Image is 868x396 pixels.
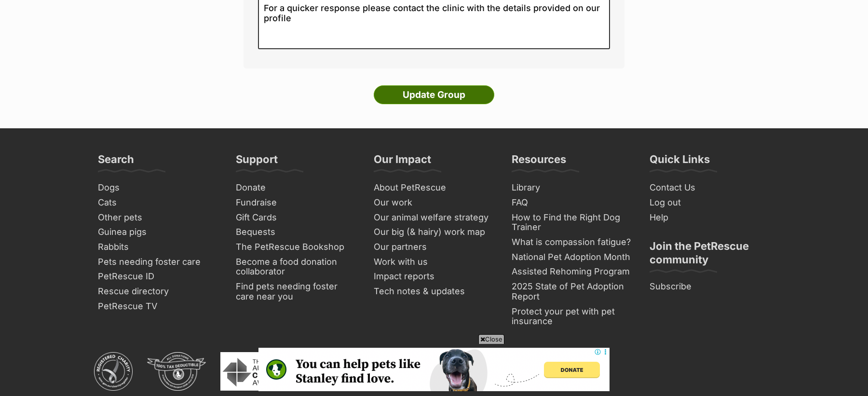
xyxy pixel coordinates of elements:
[646,279,774,294] a: Subscribe
[374,85,494,105] input: Update Group
[370,269,498,284] a: Impact reports
[98,152,134,172] h3: Search
[374,152,431,172] h3: Our Impact
[650,239,770,272] h3: Join the PetRescue community
[508,250,636,265] a: National Pet Adoption Month
[650,152,710,172] h3: Quick Links
[370,180,498,195] a: About PetRescue
[94,240,222,255] a: Rabbits
[508,180,636,195] a: Library
[370,225,498,240] a: Our big (& hairy) work map
[370,210,498,225] a: Our animal welfare strategy
[646,210,774,225] a: Help
[94,210,222,225] a: Other pets
[232,240,360,255] a: The PetRescue Bookshop
[232,180,360,195] a: Donate
[258,348,610,391] iframe: Advertisement
[232,210,360,225] a: Gift Cards
[232,255,360,279] a: Become a food donation collaborator
[147,352,206,391] img: DGR
[370,240,498,255] a: Our partners
[508,235,636,250] a: What is compassion fatigue?
[232,195,360,210] a: Fundraise
[512,152,566,172] h3: Resources
[94,225,222,240] a: Guinea pigs
[94,269,222,284] a: PetRescue ID
[370,284,498,299] a: Tech notes & updates
[646,180,774,195] a: Contact Us
[94,180,222,195] a: Dogs
[508,195,636,210] a: FAQ
[508,304,636,329] a: Protect your pet with pet insurance
[232,225,360,240] a: Bequests
[370,195,498,210] a: Our work
[646,195,774,210] a: Log out
[370,255,498,270] a: Work with us
[508,279,636,304] a: 2025 State of Pet Adoption Report
[508,264,636,279] a: Assisted Rehoming Program
[94,299,222,314] a: PetRescue TV
[236,152,278,172] h3: Support
[220,352,365,391] img: Australian Charity Awards - Outstanding Achievement Winner 2023 - 2022 - 2021
[94,352,133,391] img: ACNC
[508,210,636,235] a: How to Find the Right Dog Trainer
[94,195,222,210] a: Cats
[232,279,360,304] a: Find pets needing foster care near you
[478,334,504,344] span: Close
[94,255,222,270] a: Pets needing foster care
[94,284,222,299] a: Rescue directory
